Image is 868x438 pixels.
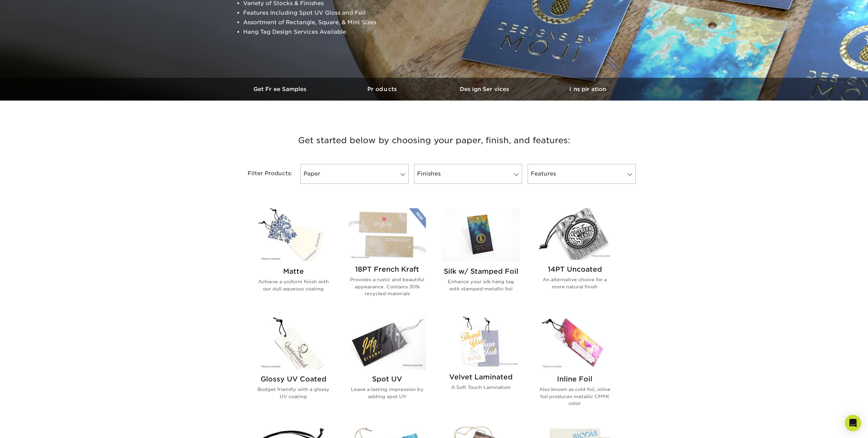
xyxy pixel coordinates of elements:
a: Spot UV Hang Tags Spot UV Leave a lasting impression by adding spot UV [349,316,426,418]
h3: Get started below by choosing your paper, finish, and features: [235,125,634,156]
h2: 18PT French Kraft [349,265,426,273]
img: New Product [409,208,426,229]
a: 18PT French Kraft Hang Tags 18PT French Kraft Provides a rustic and beautiful appearance. Contain... [349,208,426,308]
h2: Inline Foil [536,375,614,383]
a: Finishes [414,164,522,184]
img: Glossy UV Coated Hang Tags [255,316,332,369]
h3: Inspiration [536,86,639,92]
h2: Matte [255,267,332,275]
img: Silk w/ Stamped Foil Hang Tags [442,208,520,262]
a: Design Services [434,78,536,101]
img: Velvet Laminated Hang Tags [442,316,520,367]
h3: Products [332,86,434,92]
a: Velvet Laminated Hang Tags Velvet Laminated A Soft Touch Lamination [442,316,520,418]
h3: Design Services [434,86,536,92]
p: A Soft Touch Lamination [442,384,520,391]
li: Features Including Spot UV Gloss and Foil [243,8,408,18]
a: Inspiration [536,78,639,101]
img: Matte Hang Tags [255,208,332,262]
a: Get Free Samples [230,78,332,101]
a: Paper [300,164,409,184]
a: Inline Foil Hang Tags Inline Foil Also known as cold foil, inline foil produces metallic CMYK color [536,316,614,418]
p: Enhance your silk hang tag with stamped metallic foil [442,278,520,292]
h2: Silk w/ Stamped Foil [442,267,520,275]
a: Features [528,164,636,184]
div: Open Intercom Messenger [845,415,861,431]
li: Assortment of Rectangle, Square, & Mini Sizes [243,18,408,27]
a: 14PT Uncoated Hang Tags 14PT Uncoated An alternative choice for a more natural finish [536,208,614,308]
h2: Glossy UV Coated [255,375,332,383]
img: 18PT French Kraft Hang Tags [349,208,426,260]
a: Matte Hang Tags Matte Achieve a uniform finish with our dull aqueous coating [255,208,332,308]
a: Silk w/ Stamped Foil Hang Tags Silk w/ Stamped Foil Enhance your silk hang tag with stamped metal... [442,208,520,308]
p: Provides a rustic and beautiful appearance. Contains 30% recycled materials [349,276,426,297]
p: Budget friendly with a glossy UV coating [255,386,332,400]
p: Also known as cold foil, inline foil produces metallic CMYK color [536,386,614,407]
img: 14PT Uncoated Hang Tags [536,208,614,260]
h2: Spot UV [349,375,426,383]
a: Glossy UV Coated Hang Tags Glossy UV Coated Budget friendly with a glossy UV coating [255,316,332,418]
img: Inline Foil Hang Tags [536,316,614,369]
a: Products [332,78,434,101]
p: Achieve a uniform finish with our dull aqueous coating [255,278,332,292]
img: Spot UV Hang Tags [349,316,426,369]
h3: Get Free Samples [230,86,332,92]
li: Hang Tag Design Services Available [243,27,408,37]
p: An alternative choice for a more natural finish [536,276,614,290]
div: Filter Products: [230,164,298,184]
h2: 14PT Uncoated [536,265,614,273]
h2: Velvet Laminated [442,373,520,381]
p: Leave a lasting impression by adding spot UV [349,386,426,400]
